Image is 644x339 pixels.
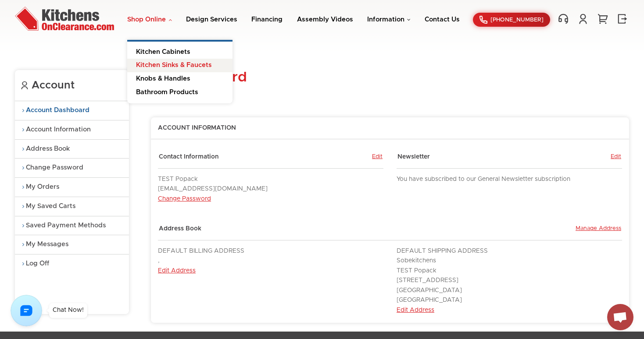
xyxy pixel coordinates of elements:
h1: My [151,70,629,85]
span: Address Book [159,225,201,233]
a: Open chat [607,304,633,330]
li: Sobekitchens TEST Popack [STREET_ADDRESS] [GEOGRAPHIC_DATA] [GEOGRAPHIC_DATA] [397,257,622,304]
a: Edit Address [158,268,196,274]
span: [PHONE_NUMBER] [490,17,544,23]
li: DEFAULT BILLING ADDRESS [158,247,383,255]
a: Log Off [15,254,129,273]
a: Saved Payment Methods [15,216,129,235]
span: Contact Information [159,153,218,161]
li: [EMAIL_ADDRESS][DOMAIN_NAME] [158,185,383,193]
a: Change Password [158,196,211,202]
li: TEST Popack [158,176,383,184]
a: Information [367,16,411,23]
a: Edit [372,153,383,161]
a: Bathroom Products [127,86,233,103]
a: My Messages [15,235,129,254]
p: Hello, TEST Popack! [151,96,629,104]
a: Knobs & Handles [127,72,233,86]
a: My Saved Carts [15,197,129,216]
a: Kitchen Cabinets [127,42,233,59]
a: Account Information [15,120,129,139]
li: DEFAULT SHIPPING ADDRESS [397,247,622,255]
a: My Orders [15,178,129,197]
a: Assembly Videos [297,16,353,23]
a: [PHONE_NUMBER] [473,13,550,27]
a: Account Dashboard [15,101,129,120]
a: Kitchen Sinks & Faucets [127,59,233,72]
img: Kitchens On Clearance [15,7,114,31]
li: You have subscribed to our General Newsletter subscription [397,176,622,184]
a: Manage Address [576,225,621,233]
a: Address Book [15,140,129,159]
div: Account Information [151,124,629,140]
span: Newsletter [397,153,430,161]
div: Chat Now! [53,307,84,313]
a: Contact Us [425,16,460,23]
a: Design Services [186,16,237,23]
a: Financing [251,16,283,23]
a: Change Password [15,159,129,177]
a: Shop Online [127,16,172,23]
li: , [158,257,383,265]
img: Chat with us [11,295,42,326]
a: Edit [611,153,621,161]
a: Edit Address [397,307,434,313]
